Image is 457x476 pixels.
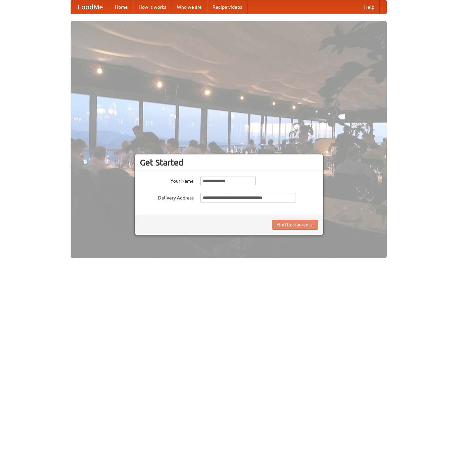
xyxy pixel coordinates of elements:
[272,220,318,230] button: Find Restaurants!
[172,0,207,14] a: Who we are
[140,176,194,184] label: Your Name
[133,0,172,14] a: How it works
[140,157,318,168] h3: Get Started
[71,0,110,14] a: FoodMe
[207,0,247,14] a: Recipe videos
[140,193,194,201] label: Delivery Address
[359,0,380,14] a: Help
[110,0,133,14] a: Home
